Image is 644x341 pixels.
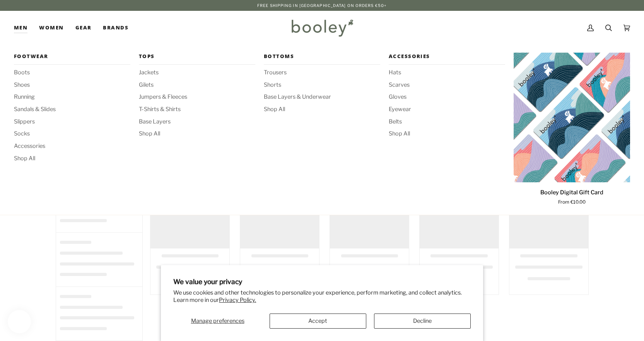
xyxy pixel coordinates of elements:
span: Gear [75,24,92,32]
span: Footwear [14,53,130,60]
a: Boots [14,69,130,77]
span: Women [39,24,63,32]
a: Shop All [139,130,255,138]
a: T-Shirts & Shirts [139,105,255,114]
a: Shoes [14,81,130,89]
img: Booley [288,17,356,39]
a: Tops [139,53,255,65]
a: Jumpers & Fleeces [139,93,255,101]
a: Shop All [389,130,505,138]
a: Gear [70,11,97,45]
a: Scarves [389,81,505,89]
a: Sandals & Slides [14,105,130,114]
a: Slippers [14,118,130,126]
a: Bottoms [264,53,380,65]
div: Men Footwear Boots Shoes Running Sandals & Slides Slippers Socks Accessories Shop All Tops Jacket... [14,11,33,45]
a: Belts [389,118,505,126]
a: Privacy Policy. [219,296,256,303]
span: From €10.00 [558,199,586,206]
a: Footwear [14,53,130,65]
a: Gloves [389,93,505,101]
button: Decline [374,314,471,329]
a: Running [14,93,130,101]
span: Bottoms [264,53,380,60]
a: Eyewear [389,105,505,114]
product-grid-item: Booley Digital Gift Card [514,53,630,206]
button: Manage preferences [173,314,262,329]
span: Tops [139,53,255,60]
h2: We value your privacy [173,278,471,286]
a: Accessories [389,53,505,65]
a: Hats [389,69,505,77]
a: Women [33,11,69,45]
a: Booley Digital Gift Card [514,53,630,182]
a: Men [14,11,33,45]
a: Shorts [264,81,380,89]
p: Free Shipping in [GEOGRAPHIC_DATA] on Orders €50+ [257,2,387,9]
a: Booley Digital Gift Card [514,185,630,206]
a: Base Layers & Underwear [264,93,380,101]
product-grid-item-variant: €10.00 [514,53,630,182]
p: We use cookies and other technologies to personalize your experience, perform marketing, and coll... [173,289,471,304]
a: Shop All [14,154,130,163]
span: Accessories [389,53,505,60]
a: Socks [14,130,130,138]
span: Manage preferences [191,317,244,324]
button: Accept [270,314,366,329]
span: Brands [103,24,128,32]
a: Brands [97,11,134,45]
p: Booley Digital Gift Card [540,188,603,197]
a: Gilets [139,81,255,89]
a: Jackets [139,69,255,77]
a: Accessories [14,142,130,151]
a: Shop All [264,105,380,114]
iframe: Button to open loyalty program pop-up [8,310,31,333]
a: Trousers [264,69,380,77]
a: Base Layers [139,118,255,126]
